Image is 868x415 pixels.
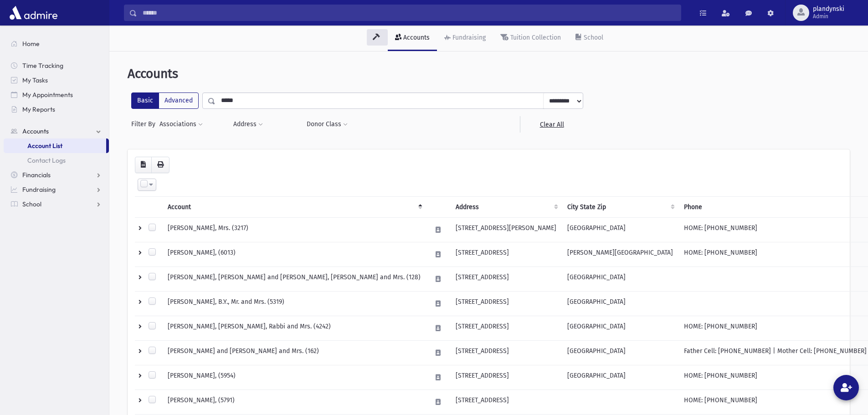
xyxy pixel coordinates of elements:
a: Account List [4,138,106,153]
td: [GEOGRAPHIC_DATA] [562,291,678,316]
a: Home [4,36,109,51]
td: [PERSON_NAME], [PERSON_NAME] and [PERSON_NAME], [PERSON_NAME] and Mrs. (128) [162,266,426,291]
td: [PERSON_NAME] and [PERSON_NAME] and Mrs. (162) [162,340,426,365]
div: Accounts [401,34,430,41]
a: Tuition Collection [493,26,568,51]
span: Admin [813,13,844,20]
button: Associations [159,116,203,133]
span: My Tasks [22,76,48,84]
span: plandynski [813,5,844,13]
span: Fundraising [22,185,56,194]
a: Contact Logs [4,153,109,168]
td: [PERSON_NAME][GEOGRAPHIC_DATA] [562,242,678,266]
img: AdmirePro [7,4,60,22]
span: Time Tracking [22,61,63,70]
td: [GEOGRAPHIC_DATA] [562,340,678,365]
td: [STREET_ADDRESS] [450,316,562,340]
td: [PERSON_NAME], B.Y., Mr. and Mrs. (5319) [162,291,426,316]
td: [STREET_ADDRESS] [450,291,562,316]
span: Contact Logs [27,156,66,164]
button: Donor Class [306,116,348,133]
td: [STREET_ADDRESS] [450,340,562,365]
td: [GEOGRAPHIC_DATA] [562,365,678,389]
a: My Appointments [4,87,109,102]
th: Address : activate to sort column ascending [450,196,562,217]
a: School [568,26,611,51]
input: Search [137,5,681,21]
span: Filter By [131,119,159,129]
a: Fundraising [437,26,493,51]
a: Clear All [520,116,583,133]
a: Time Tracking [4,58,109,73]
span: School [22,200,41,208]
td: [PERSON_NAME], (5954) [162,365,426,389]
label: Basic [131,92,159,109]
div: FilterModes [131,92,199,109]
th: Account: activate to sort column descending [162,196,426,217]
a: My Reports [4,102,109,117]
a: Accounts [388,26,437,51]
a: School [4,197,109,211]
button: Address [233,116,263,133]
span: My Reports [22,105,55,113]
label: Advanced [159,92,199,109]
td: [GEOGRAPHIC_DATA] [562,217,678,242]
td: [PERSON_NAME], (6013) [162,242,426,266]
td: [PERSON_NAME], Mrs. (3217) [162,217,426,242]
span: Home [22,40,40,48]
a: Financials [4,168,109,182]
a: My Tasks [4,73,109,87]
td: [PERSON_NAME], [PERSON_NAME], Rabbi and Mrs. (4242) [162,316,426,340]
a: Accounts [4,124,109,138]
th: City State Zip : activate to sort column ascending [562,196,678,217]
td: [STREET_ADDRESS] [450,266,562,291]
div: Fundraising [451,34,486,41]
td: [PERSON_NAME], (5791) [162,389,426,414]
span: Financials [22,171,51,179]
button: Print [151,157,169,173]
td: [STREET_ADDRESS] [450,389,562,414]
span: Account List [27,142,62,150]
span: Accounts [22,127,49,135]
a: Fundraising [4,182,109,197]
td: [GEOGRAPHIC_DATA] [562,316,678,340]
td: [GEOGRAPHIC_DATA] [562,266,678,291]
span: My Appointments [22,91,73,99]
button: CSV [135,157,152,173]
td: [STREET_ADDRESS][PERSON_NAME] [450,217,562,242]
div: Tuition Collection [508,34,561,41]
td: [STREET_ADDRESS] [450,242,562,266]
td: [STREET_ADDRESS] [450,365,562,389]
span: Accounts [128,66,178,81]
div: School [582,34,603,41]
